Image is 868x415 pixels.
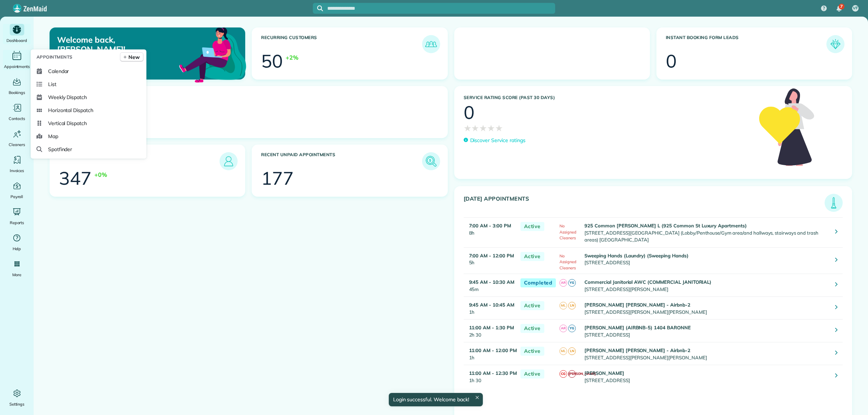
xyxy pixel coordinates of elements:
[12,271,21,278] span: More
[48,120,87,127] span: Vertical Dispatch
[7,37,27,44] span: Dashboard
[469,370,517,376] strong: 11:00 AM - 12:30 PM
[128,54,140,61] span: New
[10,167,24,174] span: Invoices
[469,325,514,330] strong: 11:00 AM - 1:30 PM
[826,196,841,210] img: icon_todays_appointments-901f7ab196bb0bea1936b74009e4eb5ffbc2d2711fa7634e0d609ed5ef32b18b.png
[34,117,144,130] a: Vertical Dispatch
[583,274,830,297] td: [STREET_ADDRESS][PERSON_NAME]
[470,137,526,144] p: Discover Service ratings
[583,297,830,320] td: [STREET_ADDRESS][PERSON_NAME][PERSON_NAME]
[469,253,514,258] strong: 7:00 AM - 12:00 PM
[48,107,93,114] span: Horizontal Dispatch
[464,365,517,388] td: 1h 30
[583,247,830,274] td: [STREET_ADDRESS]
[317,5,323,11] svg: Focus search
[520,369,544,378] span: Active
[520,278,556,287] span: Completed
[464,121,472,134] span: ★
[568,347,576,355] span: LN
[464,320,517,342] td: 2h 30
[3,232,31,252] a: Help
[9,89,25,96] span: Bookings
[464,297,517,320] td: 1h
[9,115,25,122] span: Contacts
[34,143,144,156] a: Spotfinder
[261,169,294,187] div: 177
[495,121,503,134] span: ★
[424,154,438,168] img: icon_unpaid_appointments-47b8ce3997adf2238b356f14209ab4cced10bd1f174958f3ca8f1d0dd7fffeee.png
[48,133,58,140] span: Map
[3,24,31,44] a: Dashboard
[666,52,677,70] div: 0
[559,302,567,309] span: ML
[34,130,144,143] a: Map
[464,137,526,144] a: Discover Service ratings
[464,95,752,100] h3: Service Rating score (past 30 days)
[464,342,517,365] td: 1h
[487,121,495,134] span: ★
[520,324,544,333] span: Active
[469,279,514,285] strong: 9:45 AM - 10:30 AM
[3,76,31,96] a: Bookings
[286,53,298,62] div: +2%
[37,54,73,61] span: Appointments
[120,52,144,62] a: New
[583,218,830,248] td: [STREET_ADDRESS][GEOGRAPHIC_DATA] (Lobby/Penthouse/Gym area/and hallways, stairways and trash are...
[584,370,624,376] strong: [PERSON_NAME]
[583,342,830,365] td: [STREET_ADDRESS][PERSON_NAME][PERSON_NAME]
[4,63,30,70] span: Appointments
[3,206,31,226] a: Reports
[584,347,690,353] strong: [PERSON_NAME] [PERSON_NAME] - Airbnb-2
[9,141,25,148] span: Cleaners
[520,347,544,356] span: Active
[313,5,323,11] button: Focus search
[584,325,691,330] strong: [PERSON_NAME] (AIRBNB-5) 1404 BARONNE
[10,193,24,200] span: Payroll
[261,35,422,53] h3: Recurring Customers
[584,223,747,228] strong: 925 Common [PERSON_NAME] L (925 Common St Luxury Apartments)
[568,302,576,309] span: LN
[559,325,567,332] span: AR
[471,121,479,134] span: ★
[261,152,422,170] h3: Recent unpaid appointments
[3,388,31,408] a: Settings
[59,152,220,170] h3: Leads
[559,223,576,240] span: No Assigned Cleaners
[559,347,567,355] span: ML
[666,35,826,53] h3: Instant Booking Form Leads
[34,91,144,104] a: Weekly Dispatch
[568,370,576,378] span: [PERSON_NAME]
[464,196,825,212] h3: [DATE] Appointments
[3,180,31,200] a: Payroll
[568,279,576,287] span: YG
[3,154,31,174] a: Invoices
[10,219,24,226] span: Reports
[3,128,31,148] a: Cleaners
[464,103,475,121] div: 0
[48,94,87,101] span: Weekly Dispatch
[828,37,843,51] img: icon_form_leads-04211a6a04a5b2264e4ee56bc0799ec3eb69b7e499cbb523a139df1d13a81ae0.png
[464,274,517,297] td: 45m
[94,170,107,179] div: +0%
[34,104,144,117] a: Horizontal Dispatch
[559,370,567,378] span: CG
[584,253,688,258] strong: Sweeping Hands (Laundry) (Sweeping Hands)
[59,169,92,187] div: 347
[479,121,487,134] span: ★
[583,320,830,342] td: [STREET_ADDRESS]
[853,5,858,11] span: VF
[3,102,31,122] a: Contacts
[261,52,283,70] div: 50
[221,154,236,168] img: icon_leads-1bed01f49abd5b7fead27621c3d59655bb73ed531f8eeb49469d10e621d6b896.png
[34,78,144,91] a: List
[464,218,517,248] td: 8h
[831,1,847,17] div: 7 unread notifications
[424,37,438,51] img: icon_recurring_customers-cf858462ba22bcd05b5a5880d41d6543d210077de5bb9ebc9590e49fd87d84ed.png
[3,50,31,70] a: Appointments
[34,65,144,78] a: Calendar
[48,81,56,88] span: List
[559,279,567,287] span: AR
[469,347,517,353] strong: 11:00 AM - 12:00 PM
[520,252,544,261] span: Active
